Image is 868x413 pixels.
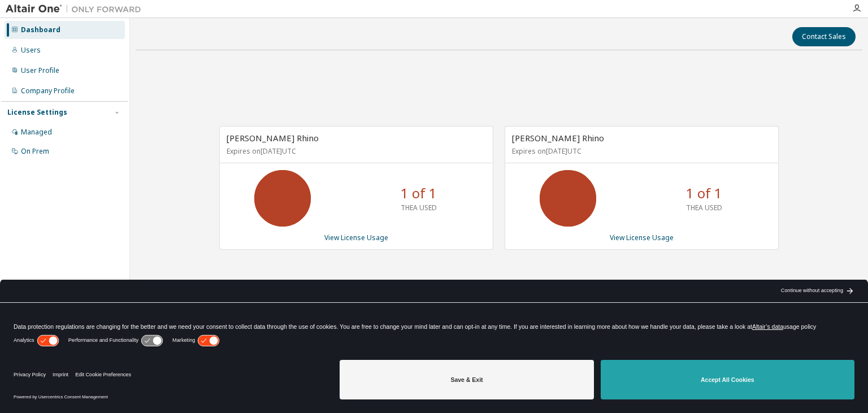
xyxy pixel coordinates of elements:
div: Company Profile [21,86,75,95]
div: User Profile [21,66,59,75]
p: Expires on [DATE] UTC [512,146,769,156]
a: View License Usage [610,233,674,242]
div: License Settings [7,108,67,117]
span: [PERSON_NAME] Rhino [512,132,604,144]
p: 1 of 1 [686,184,722,203]
p: THEA USED [686,203,722,212]
p: THEA USED [401,203,437,212]
p: Expires on [DATE] UTC [227,146,483,156]
button: Contact Sales [792,27,856,46]
p: 1 of 1 [401,184,437,203]
img: Altair One [6,3,147,15]
div: Dashboard [21,25,60,34]
div: On Prem [21,147,49,156]
div: Managed [21,128,52,137]
span: [PERSON_NAME] Rhino [227,132,319,144]
div: Users [21,46,41,55]
a: View License Usage [324,233,388,242]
